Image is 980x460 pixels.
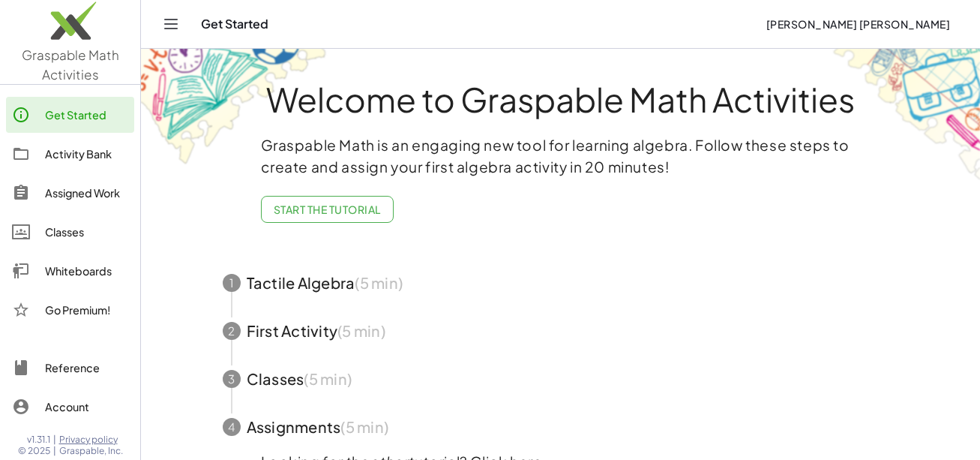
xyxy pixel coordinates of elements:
p: Graspable Math is an engaging new tool for learning algebra. Follow these steps to create and ass... [261,134,861,178]
a: Classes [6,214,134,250]
a: Get Started [6,97,134,133]
button: Start the Tutorial [261,196,394,223]
button: 3Classes(5 min) [205,355,917,403]
div: 3 [223,370,241,388]
div: Get Started [45,106,128,124]
div: 2 [223,322,241,340]
h1: Welcome to Graspable Math Activities [195,82,927,116]
button: 4Assignments(5 min) [205,403,917,451]
div: 4 [223,418,241,436]
a: Whiteboards [6,253,134,289]
button: [PERSON_NAME] [PERSON_NAME] [754,11,962,38]
a: Assigned Work [6,175,134,211]
div: Whiteboards [45,262,128,280]
span: Graspable Math Activities [22,47,119,83]
a: Activity Bank [6,136,134,172]
div: Go Premium! [45,301,128,319]
img: get-started-bg-ul-Ceg4j33I.png [141,47,328,167]
div: Account [45,398,128,416]
div: Assigned Work [45,184,128,202]
div: Classes [45,223,128,241]
a: Privacy policy [59,434,123,446]
span: | [53,434,56,446]
a: Reference [6,350,134,386]
a: Account [6,389,134,425]
span: © 2025 [18,445,50,457]
span: v1.31.1 [27,434,50,446]
span: [PERSON_NAME] [PERSON_NAME] [766,17,950,31]
div: Reference [45,359,128,377]
div: 1 [223,274,241,292]
button: 1Tactile Algebra(5 min) [205,259,917,307]
div: Activity Bank [45,145,128,163]
button: Toggle navigation [159,12,183,36]
span: Graspable, Inc. [59,445,123,457]
button: 2First Activity(5 min) [205,307,917,355]
span: Start the Tutorial [274,203,381,216]
span: | [53,445,56,457]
